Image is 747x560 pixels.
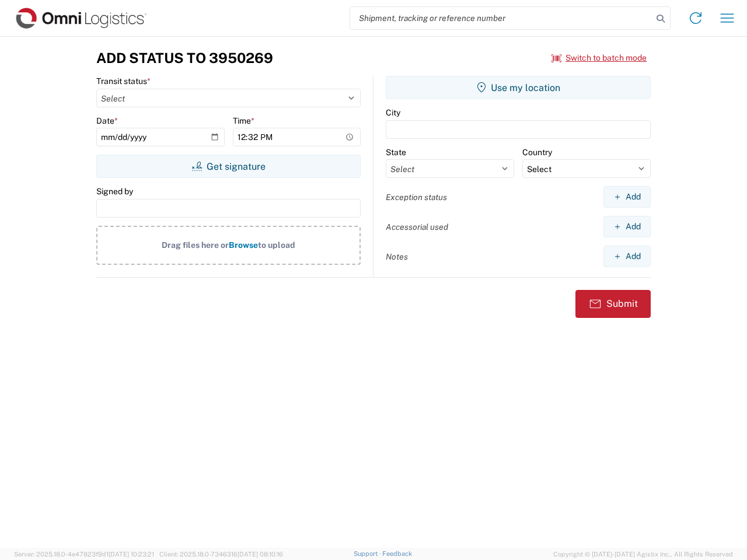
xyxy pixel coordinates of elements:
[96,186,133,197] label: Signed by
[258,240,295,250] span: to upload
[386,192,447,202] label: Exception status
[238,551,283,558] span: [DATE] 08:10:16
[386,251,408,262] label: Notes
[522,147,552,157] label: Country
[386,147,406,157] label: State
[96,155,361,178] button: Get signature
[96,76,151,86] label: Transit status
[229,240,258,250] span: Browse
[159,551,283,558] span: Client: 2025.18.0-7346316
[386,107,400,118] label: City
[350,7,652,29] input: Shipment, tracking or reference number
[603,246,651,267] button: Add
[96,116,118,126] label: Date
[382,550,412,557] a: Feedback
[109,551,154,558] span: [DATE] 10:23:21
[603,216,651,237] button: Add
[162,240,229,250] span: Drag files here or
[386,76,651,99] button: Use my location
[603,186,651,208] button: Add
[551,48,647,68] button: Switch to batch mode
[553,549,733,559] span: Copyright © [DATE]-[DATE] Agistix Inc., All Rights Reserved
[233,116,254,126] label: Time
[575,290,651,318] button: Submit
[96,50,273,66] h3: Add Status to 3950269
[386,222,448,232] label: Accessorial used
[14,551,154,558] span: Server: 2025.18.0-4e47823f9d1
[354,550,383,557] a: Support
